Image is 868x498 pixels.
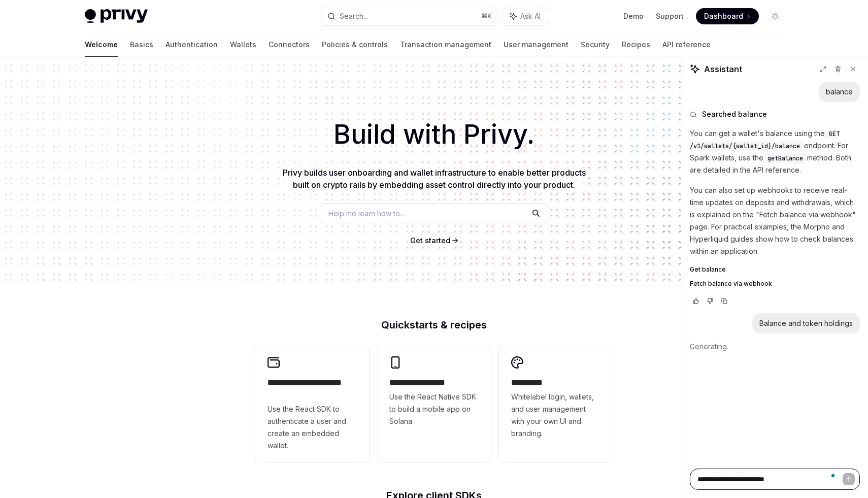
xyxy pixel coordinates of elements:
a: Policies & controls [322,32,388,57]
img: light logo [85,9,148,23]
span: Searched balance [702,109,767,119]
a: Get balance [690,265,860,274]
a: Dashboard [696,8,759,24]
span: Dashboard [704,11,743,21]
a: Wallets [230,32,256,57]
button: Search...⌘K [320,7,498,25]
span: Help me learn how to… [328,208,406,219]
div: Balance and token holdings [759,318,853,328]
h2: Quickstarts & recipes [255,320,613,330]
span: Get started [410,236,450,245]
span: Assistant [704,63,742,75]
a: API reference [662,32,711,57]
span: ⌘ K [481,12,492,20]
a: Demo [623,11,644,21]
a: Get started [410,236,450,246]
a: Security [581,32,610,57]
a: Support [656,11,684,21]
h1: Build with Privy. [16,115,852,154]
span: Ask AI [520,11,541,21]
div: Search... [340,10,368,22]
button: Toggle dark mode [767,8,783,24]
a: Welcome [85,32,118,57]
a: **** *****Whitelabel login, wallets, and user management with your own UI and branding. [499,346,613,462]
span: getBalance [767,154,803,162]
div: balance [826,87,853,97]
a: Connectors [269,32,310,57]
a: Basics [130,32,153,57]
a: Authentication [165,32,218,57]
a: Fetch balance via webhook [690,280,860,288]
a: Transaction management [400,32,491,57]
span: Whitelabel login, wallets, and user management with your own UI and branding. [511,391,600,440]
div: Generating. [690,334,860,360]
p: You can also set up webhooks to receive real-time updates on deposits and withdrawals, which is e... [690,184,860,257]
span: Use the React Native SDK to build a mobile app on Solana. [389,391,479,427]
button: Send message [843,473,855,485]
button: Searched balance [690,109,860,119]
p: You can get a wallet's balance using the endpoint. For Spark wallets, use the method. Both are de... [690,127,860,176]
span: Fetch balance via webhook [690,280,772,288]
span: Get balance [690,265,726,274]
textarea: To enrich screen reader interactions, please activate Accessibility in Grammarly extension settings [690,469,860,490]
a: **** **** **** ***Use the React Native SDK to build a mobile app on Solana. [377,346,491,462]
span: Privy builds user onboarding and wallet infrastructure to enable better products built on crypto ... [283,168,586,190]
a: Recipes [622,32,650,57]
span: Use the React SDK to authenticate a user and create an embedded wallet. [268,403,357,452]
button: Ask AI [503,7,548,25]
a: User management [504,32,569,57]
